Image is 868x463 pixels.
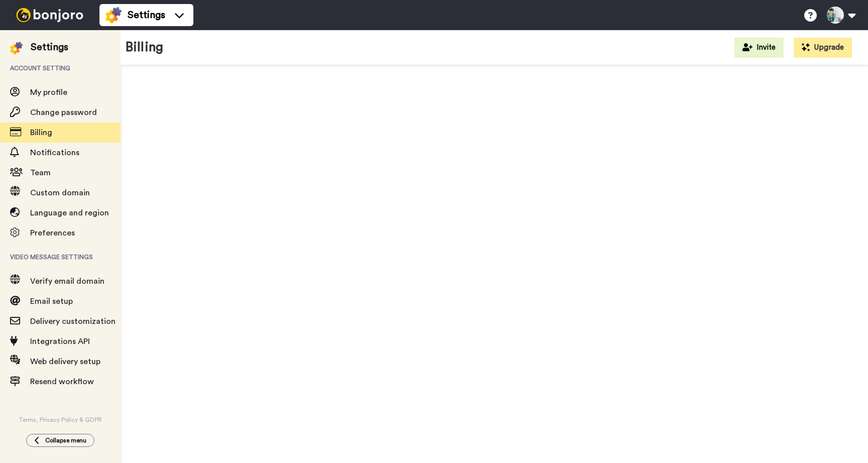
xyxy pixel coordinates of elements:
[30,277,104,285] span: Verify email domain
[126,40,163,55] h1: Billing
[30,88,67,96] span: My profile
[30,378,94,386] span: Resend workflow
[30,149,79,157] span: Notifications
[794,38,852,58] button: Upgrade
[30,169,51,177] span: Team
[12,8,87,22] img: bj-logo-header-white.svg
[30,209,109,217] span: Language and region
[26,434,94,447] button: Collapse menu
[30,129,52,137] span: Billing
[734,38,784,58] button: Invite
[30,189,90,197] span: Custom domain
[31,40,68,54] div: Settings
[30,229,75,237] span: Preferences
[30,317,116,325] span: Delivery customization
[30,297,73,305] span: Email setup
[10,42,23,54] img: settings-colored.svg
[30,108,97,117] span: Change password
[105,7,122,23] img: settings-colored.svg
[45,436,86,444] span: Collapse menu
[30,358,100,366] span: Web delivery setup
[30,337,90,345] span: Integrations API
[128,8,165,22] span: Settings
